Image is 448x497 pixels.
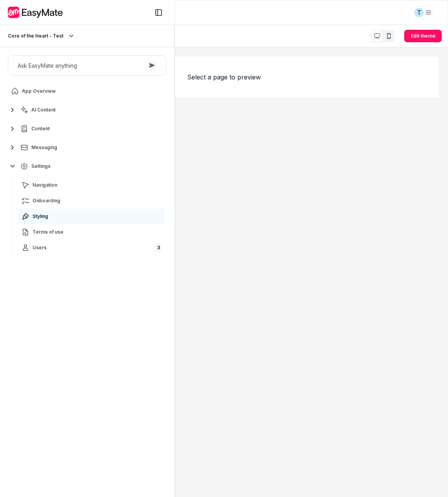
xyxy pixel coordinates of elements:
div: T [414,8,424,17]
span: Settings [31,163,51,169]
button: Content [8,121,166,137]
button: Messaging [8,140,166,155]
span: AI Content [31,107,56,113]
div: Select a page to preview [9,57,439,97]
span: Messaging [31,144,57,151]
p: Core of the Heart - Test [8,33,63,39]
span: Navigation [33,182,57,188]
span: 3 [155,243,162,252]
button: Settings [8,158,166,174]
span: Styling [33,213,48,220]
span: Content [31,126,50,132]
button: Core of the Heart - Test [8,31,76,41]
a: Styling [18,209,165,224]
a: App Overview [8,83,166,99]
a: Terms of use [18,224,165,240]
span: Users [33,245,47,251]
a: Navigation [18,177,165,193]
span: Onboarding [33,198,60,204]
span: App Overview [22,88,56,94]
span: Terms of use [33,229,63,235]
a: Users3 [18,240,165,256]
a: Onboarding [18,193,165,209]
button: Ask EasyMate anything [8,55,166,76]
button: Edit theme [404,30,442,42]
button: AI Content [8,102,166,118]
